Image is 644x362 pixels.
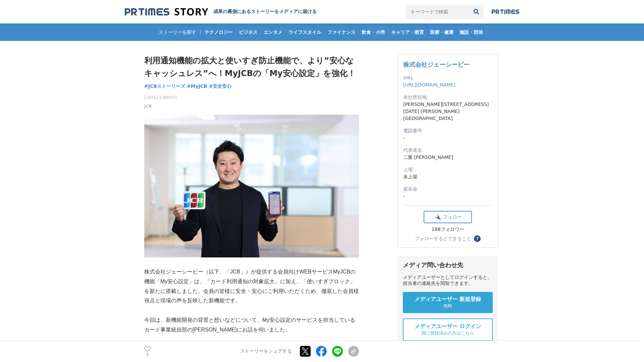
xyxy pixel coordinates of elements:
span: キャリア・教育 [388,29,427,35]
span: #JCBストーリーズ [144,83,185,89]
span: ファイナンス [325,29,358,35]
div: メディア問い合わせ先 [403,261,493,269]
span: メディアユーザー 新規登録 [415,296,481,303]
a: 医療・健康 [427,23,456,41]
p: ストーリーをシェアする [240,349,292,355]
input: キーワードで検索 [406,4,469,19]
a: #JCBストーリーズ [144,83,185,90]
dd: [PERSON_NAME][STREET_ADDRESS][DATE] [PERSON_NAME][GEOGRAPHIC_DATA] [403,101,492,122]
span: ビジネス [236,29,260,35]
a: JCB [144,103,152,109]
div: フォローするとできること [415,236,471,241]
dd: - [403,193,492,200]
span: 飲食・小売 [359,29,388,35]
button: フォロー [424,211,472,223]
a: 株式会社ジェーシービー [403,61,470,68]
div: 188フォロワー [424,227,472,233]
button: ？ [474,235,481,242]
a: 飲食・小売 [359,23,388,41]
span: メディアユーザー ログイン [415,323,481,330]
dd: - [403,134,492,141]
a: #MyJCB [187,83,207,90]
img: prtimes [492,9,519,14]
h1: 利用通知機能の拡大と使いすぎ防止機能で、より”安心なキャッシュレス”へ！MyJCBの「My安心設定」を強化！ [144,54,359,80]
dt: 代表者名 [403,147,492,154]
span: 施設・団体 [457,29,486,35]
a: [URL][DOMAIN_NAME] [403,82,455,87]
dt: 上場 [403,166,492,173]
span: 既に登録済みの方はこちら [422,330,474,336]
a: テクノロジー [202,23,235,41]
span: テクノロジー [202,29,235,35]
p: 株式会社ジェーシービー（以下、「JCB」）が提供する会員向けWEBサービスMyJCBの機能「My安心設定」は、「カード利用通知の対象拡大」に加え、「使いすぎブロック」を新たに搭載しました。会員の... [144,267,359,306]
h2: 成果の裏側にあるストーリーをメディアに届ける [213,9,317,15]
dt: 資本金 [403,186,492,193]
a: #安全安心 [209,83,232,90]
dd: 未上場 [403,173,492,180]
span: エンタメ [261,29,285,35]
a: メディアユーザー ログイン 既に登録済みの方はこちら [403,318,493,341]
dd: 二重 [PERSON_NAME] [403,154,492,161]
a: 成果の裏側にあるストーリーをメディアに届ける 成果の裏側にあるストーリーをメディアに届ける [125,7,317,16]
a: ファイナンス [325,23,358,41]
p: 今回は、新機能開発の背景と想いなどについて、My安心設定のサービスを担当しているカード事業統括部の[PERSON_NAME]にお話を伺いました。 [144,315,359,335]
span: 医療・健康 [427,29,456,35]
a: 施設・団体 [457,23,486,41]
dt: URL [403,74,492,81]
span: #MyJCB [187,83,207,89]
p: 5 [144,353,151,356]
span: ライフスタイル [286,29,324,35]
span: ？ [475,236,480,241]
span: 無料 [443,303,452,309]
span: #安全安心 [209,83,232,89]
span: [DATE] 13時00分 [144,95,177,101]
a: キャリア・教育 [388,23,427,41]
div: メディアユーザーとしてログインすると、担当者の連絡先を閲覧できます。 [403,275,493,287]
a: ビジネス [236,23,260,41]
button: 検索 [469,4,484,19]
a: メディアユーザー 新規登録 無料 [403,292,493,313]
a: エンタメ [261,23,285,41]
img: thumbnail_9fc79d80-737b-11f0-a95f-61df31054317.jpg [144,115,359,257]
img: 成果の裏側にあるストーリーをメディアに届ける [125,7,208,16]
a: ライフスタイル [286,23,324,41]
dt: 本社所在地 [403,94,492,101]
dt: 電話番号 [403,127,492,134]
